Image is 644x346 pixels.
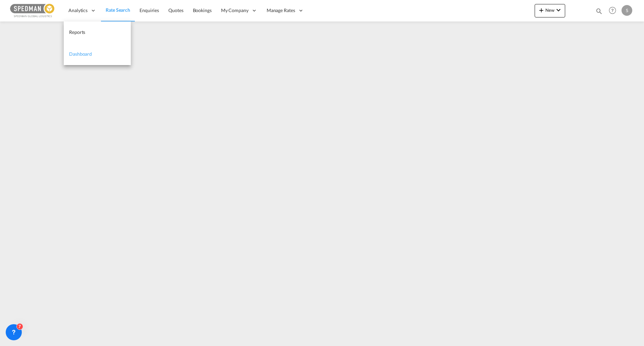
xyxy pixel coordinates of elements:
[64,43,131,65] a: Dashboard
[554,6,562,14] md-icon: icon-chevron-down
[221,7,249,14] span: My Company
[595,7,603,15] md-icon: icon-magnify
[537,7,562,13] span: New
[622,5,632,16] div: S
[607,5,622,17] div: Help
[537,6,545,14] md-icon: icon-plus 400-fg
[168,7,183,13] span: Quotes
[595,7,603,17] div: icon-magnify
[68,7,88,14] span: Analytics
[267,7,295,14] span: Manage Rates
[140,7,159,13] span: Enquiries
[193,7,212,13] span: Bookings
[607,5,618,16] span: Help
[69,51,92,57] span: Dashboard
[10,3,55,18] img: c12ca350ff1b11efb6b291369744d907.png
[535,4,565,17] button: icon-plus 400-fgNewicon-chevron-down
[64,21,131,43] a: Reports
[69,29,85,35] span: Reports
[106,7,130,13] span: Rate Search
